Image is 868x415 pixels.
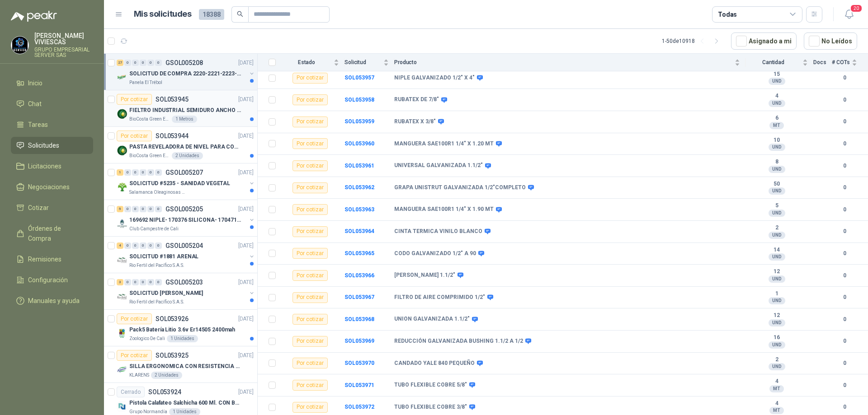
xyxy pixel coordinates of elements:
b: SOL053961 [344,163,374,169]
b: SOL053967 [344,294,374,300]
p: GSOL005205 [165,206,203,212]
div: 0 [124,169,131,176]
div: 0 [124,206,131,212]
b: 4 [745,378,808,385]
p: SOL053924 [148,389,181,395]
div: UND [769,363,785,370]
b: NIPLE GALVANIZADO 1/2" X 4" [394,75,475,82]
p: Panela El Trébol [129,79,162,86]
div: 0 [147,206,154,212]
div: 0 [155,60,162,66]
span: Solicitud [344,59,382,65]
a: SOL053969 [344,338,374,344]
a: Configuración [11,271,93,289]
p: Pack5 Batería Litio 3.6v Er14505 2400mah [129,326,235,334]
b: 0 [832,162,857,170]
div: 0 [155,169,162,176]
div: Por cotizar [292,204,328,215]
a: Tareas [11,116,93,133]
b: 12 [745,268,808,275]
p: [DATE] [238,205,254,214]
a: Por cotizarSOL053925[DATE] Company LogoSILLA ERGONOMICA CON RESISTENCIA A 150KGKLARENS2 Unidades [104,346,257,383]
a: Por cotizarSOL053944[DATE] Company LogoPASTA REVELADORA DE NIVEL PARA COMBUSTIBLES/ACEITES DE COL... [104,127,257,163]
div: 0 [132,60,139,66]
p: Pistola Calafateo Salchicha 600 Ml. CON BOQUILLA [129,399,242,407]
p: GSOL005204 [165,242,203,249]
b: UNIVERSAL GALVANIZADA 1.1/2" [394,162,483,169]
div: 1 [117,169,123,176]
span: Cotizar [28,203,49,213]
p: GRUPO EMPRESARIAL SERVER SAS [34,47,93,58]
th: Cantidad [745,54,813,71]
p: [DATE] [238,59,254,67]
a: SOL053964 [344,228,374,234]
a: Manuales y ayuda [11,292,93,309]
a: 4 0 0 0 0 0 GSOL005204[DATE] Company LogoSOLICITUD #1881 ARENALRio Fertil del Pacífico S.A.S. [117,240,255,269]
p: Rio Fertil del Pacífico S.A.S. [129,262,184,269]
div: Por cotizar [292,160,328,171]
p: [DATE] [238,95,254,104]
b: 15 [745,71,808,78]
p: SOL053944 [156,133,189,139]
div: 1 Unidades [167,335,198,342]
div: 0 [140,60,146,66]
p: SOLICITUD #1881 ARENAL [129,252,198,261]
span: Remisiones [28,254,61,264]
p: GSOL005207 [165,169,203,176]
div: 0 [147,279,154,285]
a: SOL053971 [344,382,374,388]
div: 0 [155,279,162,285]
img: Company Logo [117,291,127,302]
div: UND [769,232,785,239]
div: UND [769,187,785,195]
span: Configuración [28,275,68,285]
div: Cerrado [117,387,145,397]
b: 0 [832,117,857,126]
img: Company Logo [117,401,127,412]
p: [DATE] [238,388,254,396]
th: Solicitud [344,54,394,71]
h1: Mis solicitudes [134,8,192,21]
div: Por cotizar [117,94,152,105]
img: Company Logo [117,182,127,192]
b: 0 [832,140,857,148]
div: 0 [147,169,154,176]
button: No Leídos [804,33,857,50]
div: 5 [117,206,123,212]
p: [DATE] [238,168,254,177]
a: 1 0 0 0 0 0 GSOL005207[DATE] Company LogoSOLICITUD #5235 - SANIDAD VEGETALSalamanca Oleaginosas SAS [117,167,255,196]
div: 0 [155,242,162,249]
a: SOL053970 [344,360,374,366]
b: CODO GALVANIZADO 1/2" A 90 [394,250,476,257]
a: Órdenes de Compra [11,220,93,247]
span: 18388 [199,9,224,20]
b: GRAPA UNISTRUT GALVANIZADA 1/2"COMPLETO [394,184,526,191]
span: Chat [28,99,42,109]
p: BioCosta Green Energy S.A.S [129,152,170,159]
b: TUBO FLEXIBLE COBRE 3/8" [394,404,467,411]
b: 10 [745,137,808,144]
div: 3 [117,279,123,285]
b: 8 [745,159,808,166]
span: Tareas [28,120,48,130]
a: SOL053962 [344,184,374,191]
div: Por cotizar [117,313,152,324]
p: [PERSON_NAME] VIVIESCAS [34,33,93,45]
img: Company Logo [117,364,127,375]
img: Company Logo [11,37,28,54]
b: 0 [832,74,857,82]
a: SOL053968 [344,316,374,322]
div: Todas [718,9,737,19]
button: Asignado a mi [731,33,797,50]
div: 0 [147,60,154,66]
b: 0 [832,183,857,192]
b: MANGUERA SAE100R1 1/4" X 1.90 MT [394,206,494,213]
div: UND [769,78,785,85]
span: # COTs [832,59,850,65]
div: Por cotizar [292,336,328,347]
p: [DATE] [238,132,254,140]
span: Cantidad [745,59,801,65]
p: SOL053945 [156,96,189,103]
